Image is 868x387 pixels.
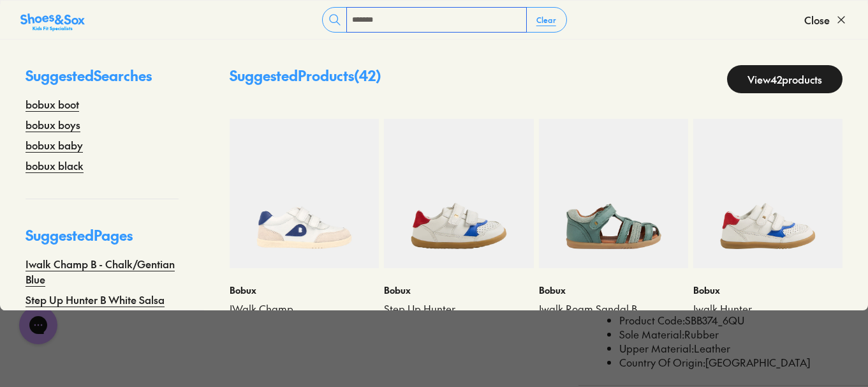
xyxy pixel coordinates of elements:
a: Iwalk Champ B - Chalk/Gentian Blue [26,256,179,287]
a: bobux boot [26,96,79,112]
span: Sole Material: [619,327,684,341]
li: [GEOGRAPHIC_DATA] [619,356,848,370]
img: SNS_Logo_Responsive.svg [20,12,85,33]
span: Country Of Origin: [619,355,705,369]
li: Rubber [619,328,848,342]
a: Step Up Hunter [384,302,533,316]
p: Bobux [230,284,379,297]
p: Bobux [539,284,688,297]
a: bobux baby [26,137,83,153]
span: ( 42 ) [354,66,381,85]
button: Close [804,6,848,34]
a: IWalk Champ [230,302,379,316]
p: Suggested Searches [26,65,179,96]
p: Bobux [384,284,533,297]
button: Clear [526,8,566,31]
a: View42products [727,65,842,93]
a: Iwalk Hunter [693,302,842,316]
iframe: Gorgias live chat messenger [13,301,64,349]
a: Step Up Hunter B White Salsa [26,292,165,307]
li: Leather [619,342,848,356]
a: bobux boys [26,117,80,132]
a: Shoes &amp; Sox [20,10,85,30]
span: Product Code: [619,313,685,327]
a: Iwalk Roam Sandal B [539,302,688,316]
span: Close [804,12,830,27]
li: SBB374_6QU [619,314,848,328]
p: Bobux [693,284,842,297]
span: Upper Material: [619,341,694,355]
p: Suggested Pages [26,225,179,256]
a: bobux black [26,158,84,173]
p: Suggested Products [230,65,381,93]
